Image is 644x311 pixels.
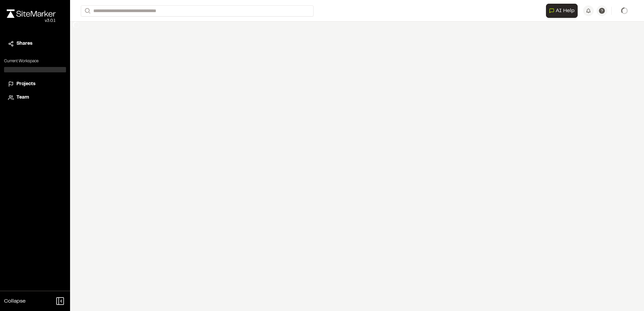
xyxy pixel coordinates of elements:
[546,4,580,18] div: Open AI Assistant
[17,94,29,101] span: Team
[8,94,62,101] a: Team
[7,9,56,18] img: rebrand.png
[556,7,575,15] span: AI Help
[7,18,56,24] div: Oh geez...please don't...
[546,4,578,18] button: Open AI Assistant
[8,80,62,88] a: Projects
[81,5,93,16] button: Search
[8,40,62,47] a: Shares
[4,297,26,305] span: Collapse
[17,40,32,47] span: Shares
[4,58,66,64] p: Current Workspace
[17,80,35,88] span: Projects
